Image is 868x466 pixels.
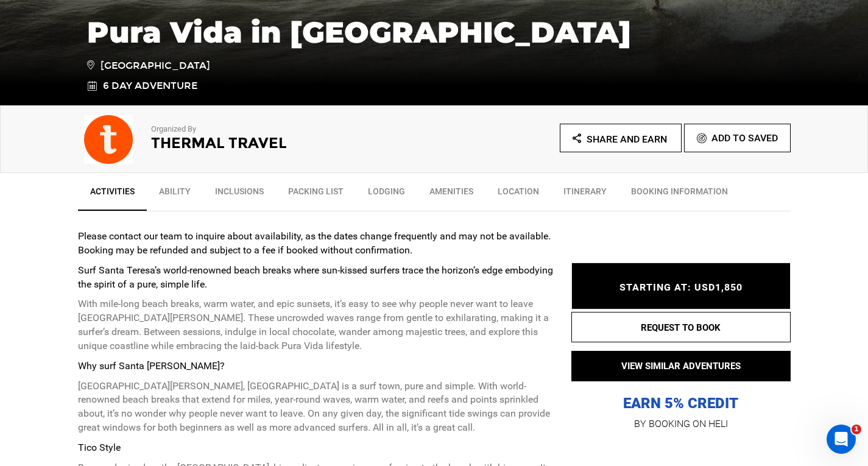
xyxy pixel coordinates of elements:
span: 6 Day Adventure [103,79,197,93]
span: [GEOGRAPHIC_DATA] [87,58,210,73]
strong: Tico Style [78,442,121,453]
img: img_ef9d17d2e9add1f66707dcbebb635310.png [78,115,139,164]
h2: Thermal Travel [151,135,401,151]
a: Lodging [356,179,417,210]
a: Activities [78,179,147,211]
button: VIEW SIMILAR ADVENTURES [571,351,791,381]
strong: Why surf Santa [PERSON_NAME]? [78,360,225,372]
iframe: Intercom live chat [827,425,856,454]
a: Inclusions [203,179,276,210]
a: Ability [147,179,203,210]
a: BOOKING INFORMATION [619,179,740,210]
a: Itinerary [551,179,619,210]
a: Amenities [417,179,485,210]
span: 1 [852,425,861,434]
span: Share and Earn [587,133,667,145]
p: [GEOGRAPHIC_DATA][PERSON_NAME], [GEOGRAPHIC_DATA] is a surf town, pure and simple. With world-ren... [78,380,553,435]
button: REQUEST TO BOOK [571,312,791,342]
p: With mile-long beach breaks, warm water, and epic sunsets, it’s easy to see why people never want... [78,297,553,353]
span: Add To Saved [711,132,778,144]
strong: Surf Santa Teresa’s world-renowned beach breaks where sun-kissed surfers trace the horizon’s edge... [78,264,553,290]
p: Organized By [151,124,401,135]
strong: Please contact our team to inquire about availability, as the dates change frequently and may not... [78,230,551,256]
h1: Pura Vida in [GEOGRAPHIC_DATA] [87,16,782,49]
a: Packing List [276,179,356,210]
p: EARN 5% CREDIT [571,272,791,413]
span: STARTING AT: USD1,850 [619,282,743,294]
a: Location [485,179,551,210]
p: BY BOOKING ON HELI [571,415,791,432]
